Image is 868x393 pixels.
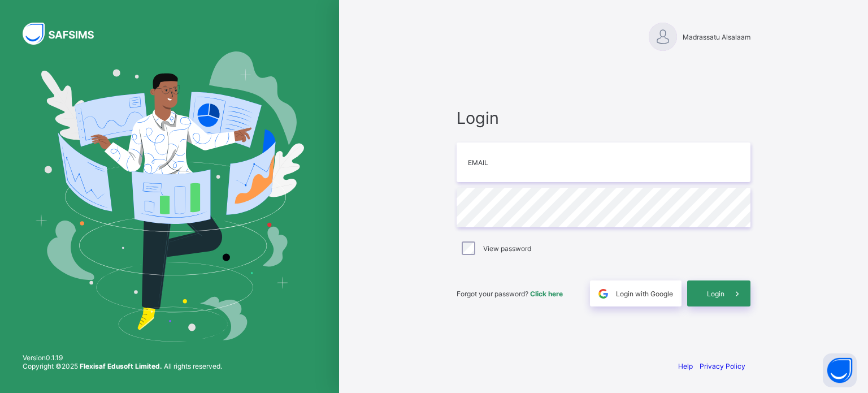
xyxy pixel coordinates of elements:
[35,51,304,341] img: Hero Image
[23,362,222,370] span: Copyright © 2025 All rights reserved.
[683,33,750,41] span: Madrassatu Alsalaam
[707,290,724,298] span: Login
[80,362,162,370] strong: Flexisaf Edusoft Limited.
[23,353,222,362] span: Version 0.1.19
[823,353,857,387] button: Open asap
[597,287,610,300] img: google.396cfc9801f0270233282035f929180a.svg
[457,108,750,128] span: Login
[483,244,531,253] label: View password
[616,290,673,298] span: Login with Google
[700,362,745,370] a: Privacy Policy
[678,362,693,370] a: Help
[530,290,563,298] a: Click here
[23,23,107,45] img: SAFSIMS Logo
[457,290,563,298] span: Forgot your password?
